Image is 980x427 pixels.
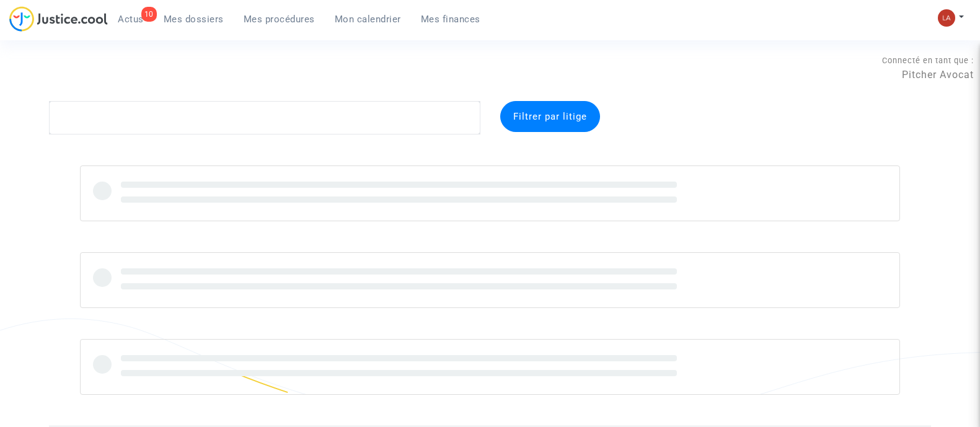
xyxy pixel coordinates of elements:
[938,9,955,27] img: 3f9b7d9779f7b0ffc2b90d026f0682a9
[244,14,315,25] span: Mes procédures
[9,6,108,32] img: jc-logo.svg
[154,10,234,29] a: Mes dossiers
[421,14,480,25] span: Mes finances
[513,111,587,122] span: Filtrer par litige
[164,14,224,25] span: Mes dossiers
[882,56,974,65] span: Connecté en tant que :
[335,14,401,25] span: Mon calendrier
[108,10,154,29] a: 10Actus
[234,10,325,29] a: Mes procédures
[118,14,144,25] span: Actus
[325,10,411,29] a: Mon calendrier
[141,7,157,22] div: 10
[411,10,490,29] a: Mes finances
